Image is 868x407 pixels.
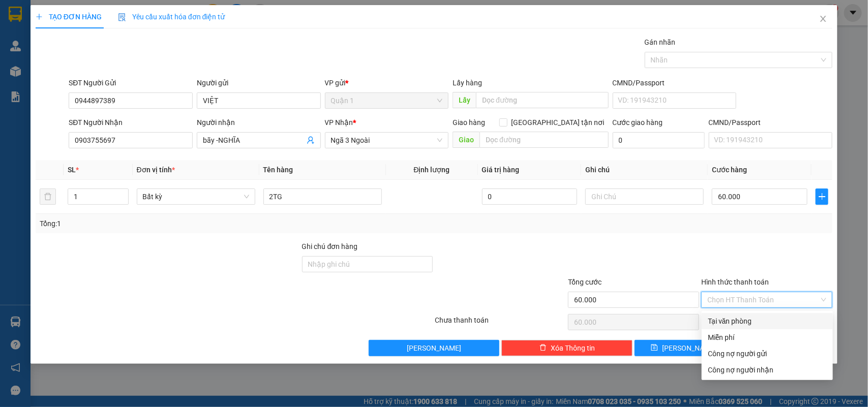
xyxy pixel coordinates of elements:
[540,344,547,352] span: delete
[331,93,443,108] span: Quận 1
[708,364,827,375] div: Công nợ người nhận
[809,5,837,34] button: Close
[407,342,461,354] span: [PERSON_NAME]
[325,118,353,127] span: VP Nhận
[708,348,827,359] div: Công nợ người gửi
[69,117,193,128] div: SĐT Người Nhận
[702,362,833,378] div: Cước gửi hàng sẽ được ghi vào công nợ của người nhận
[501,340,633,356] button: deleteXóa Thông tin
[453,132,480,148] span: Giao
[507,117,609,128] span: [GEOGRAPHIC_DATA] tận nơi
[414,166,450,174] span: Định lượng
[613,77,737,88] div: CMND/Passport
[613,132,705,148] input: Cước giao hàng
[40,218,336,229] div: Tổng: 1
[702,346,833,362] div: Cước gửi hàng sẽ được ghi vào công nợ của người gửi
[263,166,293,174] span: Tên hàng
[68,166,76,174] span: SL
[302,242,358,251] label: Ghi chú đơn hàng
[302,256,433,272] input: Ghi chú đơn hàng
[263,189,382,205] input: VD: Bàn, Ghế
[369,340,500,356] button: [PERSON_NAME]
[581,160,708,180] th: Ghi chú
[635,340,732,356] button: save[PERSON_NAME]
[480,132,609,148] input: Dọc đường
[197,117,321,128] div: Người nhận
[551,342,595,354] span: Xóa Thông tin
[137,166,175,174] span: Đơn vị tính
[651,344,658,352] span: save
[613,118,663,127] label: Cước giao hàng
[568,278,602,286] span: Tổng cước
[708,332,827,343] div: Miễn phí
[645,38,676,46] label: Gán nhãn
[662,342,716,354] span: [PERSON_NAME]
[40,189,56,205] button: delete
[712,166,747,174] span: Cước hàng
[453,92,476,108] span: Lấy
[709,117,833,128] div: CMND/Passport
[482,166,520,174] span: Giá trị hàng
[118,13,126,21] img: icon
[331,133,443,148] span: Ngã 3 Ngoài
[819,15,827,23] span: close
[118,13,225,21] span: Yêu cầu xuất hóa đơn điện tử
[453,79,482,87] span: Lấy hàng
[434,315,567,332] div: Chưa thanh toán
[482,189,578,205] input: 0
[325,77,449,88] div: VP gửi
[36,13,102,21] span: TẠO ĐƠN HÀNG
[453,118,485,127] span: Giao hàng
[476,92,609,108] input: Dọc đường
[708,316,827,327] div: Tại văn phòng
[197,77,321,88] div: Người gửi
[585,189,704,205] input: Ghi Chú
[816,193,828,201] span: plus
[36,13,43,20] span: plus
[701,278,769,286] label: Hình thức thanh toán
[307,136,315,144] span: user-add
[69,77,193,88] div: SĐT Người Gửi
[816,189,828,205] button: plus
[143,189,249,204] span: Bất kỳ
